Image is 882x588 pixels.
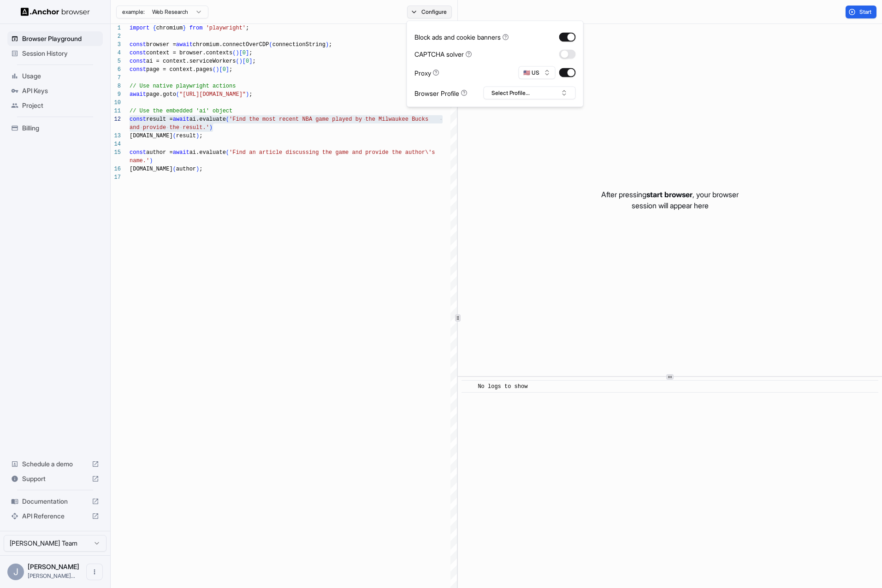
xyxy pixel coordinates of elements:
span: No logs to show [478,383,527,390]
div: Project [7,98,103,113]
span: ) [326,41,329,48]
div: Browser Playground [7,31,103,46]
span: and provide the result.' [130,124,209,131]
span: 'playwright' [206,25,246,31]
div: 5 [111,57,121,65]
span: Start [859,8,872,16]
span: const [130,66,146,73]
span: ) [246,91,249,98]
div: 12 [111,115,121,123]
span: await [173,149,189,156]
span: } [183,25,186,31]
button: Open menu [86,564,103,580]
span: ; [249,91,252,98]
span: import [130,25,149,31]
span: ; [199,133,202,139]
img: Anchor Logo [21,7,90,16]
span: name.' [130,158,149,164]
div: 14 [111,140,121,148]
span: ( [226,149,229,156]
span: ) [236,50,239,56]
span: John Marbach [28,563,79,570]
div: Billing [7,121,103,135]
div: 4 [111,49,121,57]
span: browser = [146,41,176,48]
span: const [130,149,146,156]
div: API Reference [7,509,103,523]
div: 1 [111,24,121,32]
div: 11 [111,107,121,115]
span: connectionString [272,41,326,48]
span: context = browser.contexts [146,50,232,56]
span: ; [252,58,255,65]
span: author [176,166,196,172]
span: ] [246,50,249,56]
div: Session History [7,46,103,61]
button: Configure [407,6,452,18]
span: ( [236,58,239,65]
span: 0 [223,66,226,73]
span: ( [176,91,179,98]
span: Project [22,101,99,110]
span: ) [196,133,199,139]
span: from [189,25,203,31]
div: Block ads and cookie banners [414,32,509,42]
span: ( [226,116,229,123]
span: ; [229,66,232,73]
span: ) [149,158,153,164]
span: Schedule a demo [22,459,88,469]
span: [ [219,66,222,73]
span: const [130,50,146,56]
div: Browser Profile [414,88,468,98]
span: author = [146,149,173,156]
div: 2 [111,32,121,41]
span: example: [122,8,145,16]
div: 8 [111,82,121,90]
div: 10 [111,99,121,107]
div: 9 [111,90,121,99]
span: start browser [646,190,693,199]
span: [ [243,58,246,65]
span: { [153,25,156,31]
div: 16 [111,165,121,173]
span: await [130,91,146,98]
p: After pressing , your browser session will appear here [601,189,739,211]
div: Usage [7,69,103,83]
div: Support [7,471,103,486]
button: 🇺🇸 US [519,66,556,79]
span: // Use the embedded 'ai' object [130,108,232,114]
span: 'Find the most recent NBA game played by the Milwa [229,116,395,123]
span: ( [232,50,236,56]
span: ​ [466,382,471,391]
span: const [130,58,146,65]
span: ( [173,166,176,172]
span: Documentation [22,497,88,506]
span: john@anchorbrowser.io [28,572,75,579]
span: ) [216,66,219,73]
span: 0 [246,58,249,65]
span: ) [239,58,243,65]
span: Session History [22,49,99,58]
span: Billing [22,123,99,133]
span: ai.evaluate [189,116,226,123]
span: result = [146,116,173,123]
div: 6 [111,65,121,74]
span: [ [239,50,243,56]
span: "[URL][DOMAIN_NAME]" [179,91,246,98]
span: chromium [156,25,183,31]
span: const [130,41,146,48]
div: 3 [111,41,121,49]
span: ( [269,41,272,48]
span: ) [209,124,213,131]
span: await [176,41,193,48]
div: 13 [111,132,121,140]
span: API Keys [22,86,99,95]
span: ] [226,66,229,73]
span: ukee Bucks [395,116,428,123]
span: ; [246,25,249,31]
span: // Use native playwright actions [130,83,236,89]
span: Browser Playground [22,34,99,43]
span: ( [213,66,216,73]
div: 17 [111,173,121,182]
div: Documentation [7,494,103,509]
